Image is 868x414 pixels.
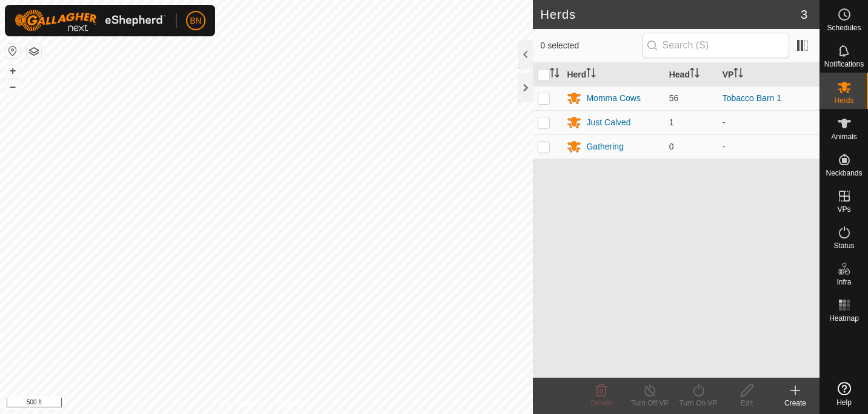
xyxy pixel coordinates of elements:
[27,44,41,59] button: Map Layers
[820,377,868,411] a: Help
[15,10,166,31] img: Gallagher Logo
[837,206,850,213] span: VPs
[834,97,853,104] span: Herds
[827,24,861,31] span: Schedules
[586,92,640,105] div: Momma Cows
[674,398,723,409] div: Turn On VP
[824,61,864,68] span: Notifications
[586,70,596,79] p-sorticon: Activate to sort
[5,44,20,58] button: Reset Map
[836,399,852,406] span: Help
[190,15,201,27] span: BN
[836,278,851,286] span: Infra
[733,70,743,79] p-sorticon: Activate to sort
[718,134,820,159] td: -
[833,242,854,249] span: Status
[718,110,820,134] td: -
[669,93,679,103] span: 56
[771,398,820,409] div: Create
[540,7,800,22] h2: Herds
[5,64,20,78] button: +
[801,5,807,24] span: 3
[586,140,623,153] div: Gathering
[626,398,674,409] div: Turn Off VP
[723,93,781,103] a: Tobacco Barn 1
[829,315,859,322] span: Heatmap
[669,142,674,151] span: 0
[219,398,264,409] a: Privacy Policy
[540,39,642,52] span: 0 selected
[826,169,862,177] span: Neckbands
[718,63,820,87] th: VP
[591,399,612,407] span: Delete
[550,70,559,79] p-sorticon: Activate to sort
[586,116,630,129] div: Just Calved
[5,79,20,94] button: –
[690,70,699,79] p-sorticon: Activate to sort
[664,63,718,87] th: Head
[278,398,314,409] a: Contact Us
[669,117,674,127] span: 1
[723,398,771,409] div: Edit
[643,33,789,58] input: Search (S)
[562,63,664,87] th: Herd
[831,133,857,140] span: Animals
